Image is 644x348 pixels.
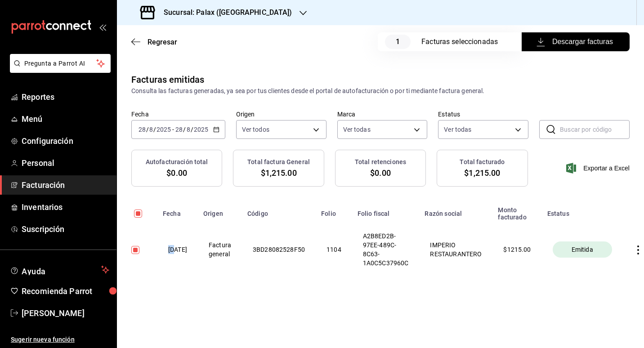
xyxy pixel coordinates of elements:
span: / [183,126,186,133]
th: Factura general [198,221,242,278]
button: Exportar a Excel [568,163,630,174]
input: -- [175,126,183,133]
th: IMPERIO RESTAURANTERO [419,221,492,278]
th: 1104 [316,221,352,278]
input: ---- [156,126,171,133]
th: Código [242,201,316,221]
label: Fecha [131,111,225,117]
span: Ver todos [242,125,269,134]
th: Folio fiscal [352,201,420,221]
font: Descargar facturas [552,38,613,46]
font: Reportes [22,92,54,102]
div: Facturas emitidas [131,73,204,86]
th: 3BD28082528F50 [242,221,316,278]
th: $ [492,221,541,278]
span: Ver todas [343,125,371,134]
th: Monto facturado [492,201,541,221]
span: $0.00 [370,167,391,179]
input: -- [138,126,146,133]
font: Inventarios [22,202,63,212]
input: -- [186,126,191,133]
div: Facturas seleccionadas [421,36,504,47]
span: Regresar [148,38,177,46]
span: Ayuda [22,264,98,275]
button: Descargar facturas [522,32,630,51]
font: Configuración [22,136,73,146]
th: A2B8ED2B-97EE-489C-8C63-1A0C5C37960C [352,221,420,278]
span: $1,215.00 [261,167,297,179]
span: / [191,126,193,133]
span: $1,215.00 [464,167,500,179]
font: Suscripción [22,224,64,234]
button: Regresar [131,38,177,46]
font: Menú [22,114,43,124]
span: Emitida [568,245,597,254]
h3: Total retenciones [355,157,406,167]
span: 1 [385,35,411,49]
span: / [146,126,149,133]
th: Razón social [419,201,492,221]
input: ---- [193,126,209,133]
input: Buscar por código [560,120,630,138]
th: Estatus [542,201,623,221]
label: Origen [236,111,326,117]
th: [DATE] [157,221,198,278]
h3: Total factura General [247,157,310,167]
span: / [153,126,156,133]
button: Pregunta a Parrot AI [10,54,111,73]
font: Facturación [22,180,65,190]
font: Recomienda Parrot [22,286,92,296]
input: -- [149,126,153,133]
font: [PERSON_NAME] [22,308,85,318]
label: Estatus [438,111,528,117]
h3: Sucursal: Palax ([GEOGRAPHIC_DATA]) [157,7,292,18]
span: Ver todas [444,125,471,134]
th: Origen [198,201,242,221]
button: open_drawer_menu [99,23,106,31]
h3: Autofacturación total [146,157,208,167]
font: Sugerir nueva función [11,336,75,343]
span: Pregunta a Parrot AI [24,59,97,68]
span: - [172,126,174,133]
font: Exportar a Excel [583,165,630,172]
span: $0.00 [166,167,187,179]
font: 1215.00 [507,246,531,253]
label: Marca [337,111,428,117]
h3: Total facturado [460,157,505,167]
th: Folio [316,201,352,221]
div: Consulta las facturas generadas, ya sea por tus clientes desde el portal de autofacturación o por... [131,86,630,96]
a: Pregunta a Parrot AI [6,65,111,75]
th: Fecha [157,201,198,221]
font: Personal [22,158,54,168]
